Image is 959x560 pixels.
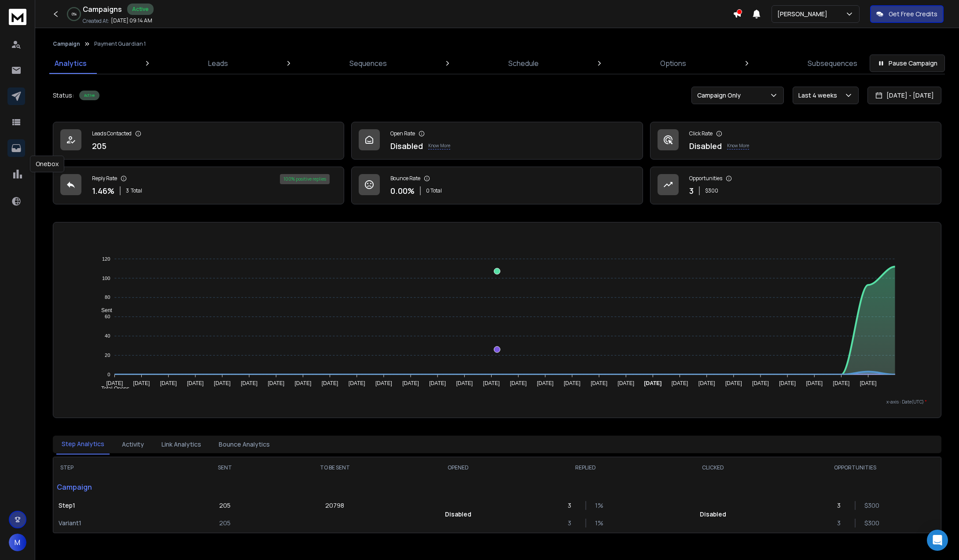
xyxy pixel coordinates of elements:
[617,380,634,386] tspan: [DATE]
[727,142,749,149] p: Know More
[219,519,231,527] p: 205
[752,380,769,386] tspan: [DATE]
[568,519,577,527] p: 3
[219,501,231,510] p: 205
[208,58,228,69] p: Leads
[870,5,944,23] button: Get Free Credits
[102,276,110,281] tspan: 100
[9,9,26,25] img: logo
[650,167,941,204] a: Opportunities3$300
[456,380,473,386] tspan: [DATE]
[325,501,344,510] p: 20798
[30,156,64,172] div: Onebox
[445,510,471,519] p: Disabled
[53,91,74,100] p: Status:
[351,122,643,160] a: Open RateDisabledKnow More
[95,307,112,313] span: Sent
[769,457,941,478] th: OPPORTUNITIES
[56,434,110,455] button: Step Analytics
[655,53,691,74] a: Options
[344,53,392,74] a: Sequences
[95,385,129,392] span: Total Opens
[660,58,686,69] p: Options
[672,380,688,386] tspan: [DATE]
[725,380,742,386] tspan: [DATE]
[351,167,643,204] a: Bounce Rate0.00%0 Total
[483,380,500,386] tspan: [DATE]
[105,295,110,300] tspan: 80
[927,530,948,551] div: Open Intercom Messenger
[53,40,80,47] button: Campaign
[131,187,142,194] span: Total
[426,187,442,194] p: 0 Total
[564,380,581,386] tspan: [DATE]
[187,380,204,386] tspan: [DATE]
[808,58,857,69] p: Subsequences
[705,187,718,194] p: $ 300
[322,380,338,386] tspan: [DATE]
[689,175,722,182] p: Opportunities
[689,185,694,197] p: 3
[111,17,152,24] p: [DATE] 09:14 AM
[837,501,846,510] p: 3
[127,4,154,15] div: Active
[53,457,182,478] th: STEP
[105,314,110,319] tspan: 60
[53,478,182,496] p: Campaign
[429,380,446,386] tspan: [DATE]
[92,140,107,152] p: 205
[867,87,941,104] button: [DATE] - [DATE]
[53,122,344,160] a: Leads Contacted205
[777,10,831,18] p: [PERSON_NAME]
[689,140,722,152] p: Disabled
[117,435,149,454] button: Activity
[59,501,176,510] p: Step 1
[889,10,937,18] p: Get Free Credits
[657,457,769,478] th: CLICKED
[9,534,26,551] button: M
[349,380,365,386] tspan: [DATE]
[268,457,402,478] th: TO BE SENT
[837,519,846,527] p: 3
[595,501,604,510] p: 1 %
[133,380,150,386] tspan: [DATE]
[49,53,92,74] a: Analytics
[402,457,514,478] th: OPENED
[55,58,87,69] p: Analytics
[107,372,110,377] tspan: 0
[806,380,823,386] tspan: [DATE]
[83,4,122,15] h1: Campaigns
[92,175,117,182] p: Reply Rate
[67,399,927,405] p: x-axis : Date(UTC)
[107,380,123,386] tspan: [DATE]
[833,380,850,386] tspan: [DATE]
[595,519,604,527] p: 1 %
[779,380,796,386] tspan: [DATE]
[568,501,577,510] p: 3
[802,53,863,74] a: Subsequences
[105,333,110,338] tspan: 40
[349,58,387,69] p: Sequences
[214,380,231,386] tspan: [DATE]
[508,58,539,69] p: Schedule
[72,11,77,17] p: 0 %
[390,175,420,182] p: Bounce Rate
[650,122,941,160] a: Click RateDisabledKnow More
[428,142,450,149] p: Know More
[402,380,419,386] tspan: [DATE]
[503,53,544,74] a: Schedule
[92,130,132,137] p: Leads Contacted
[156,435,206,454] button: Link Analytics
[591,380,607,386] tspan: [DATE]
[83,18,109,25] p: Created At:
[126,187,129,194] span: 3
[798,91,841,100] p: Last 4 weeks
[689,130,713,137] p: Click Rate
[79,91,99,100] div: Active
[698,380,715,386] tspan: [DATE]
[213,435,275,454] button: Bounce Analytics
[390,185,415,197] p: 0.00 %
[92,185,114,197] p: 1.46 %
[375,380,392,386] tspan: [DATE]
